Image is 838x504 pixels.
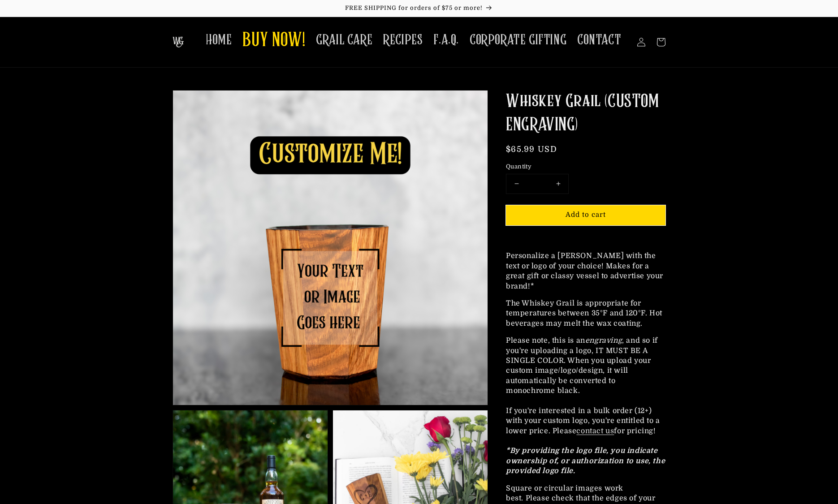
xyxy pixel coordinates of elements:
[206,31,232,49] span: HOME
[200,26,237,54] a: HOME
[433,31,459,49] span: F.A.Q.
[506,336,665,476] p: Please note, this is an , and so if you're uploading a logo, IT MUST BE A SINGLE COLOR. When you ...
[237,23,311,59] a: BUY NOW!
[470,31,566,49] span: CORPORATE GIFTING
[428,26,464,54] a: F.A.Q.
[9,4,829,12] p: FREE SHIPPING for orders of $75 or more!
[506,299,662,327] span: The Whiskey Grail is appropriate for temperatures between 35°F and 120°F. Hot beverages may melt ...
[378,26,428,54] a: RECIPES
[585,336,622,345] em: engraving
[316,31,372,49] span: GRAIL CARE
[576,427,614,435] a: contact us
[506,90,665,137] h1: Whiskey Grail (CUSTOM ENGRAVING)
[506,162,665,171] label: Quantity
[242,29,305,53] span: BUY NOW!
[464,26,572,54] a: CORPORATE GIFTING
[506,251,665,291] p: Personalize a [PERSON_NAME] with the text or logo of your choice! Makes for a great gift or class...
[173,37,184,47] img: The Whiskey Grail
[577,31,621,49] span: CONTACT
[566,211,606,219] span: Add to cart
[383,31,423,49] span: RECIPES
[572,26,626,54] a: CONTACT
[506,205,665,225] button: Add to cart
[506,145,557,154] span: $65.99 USD
[506,447,665,475] em: *By providing the logo file, you indicate ownership of, or authorization to use, the provided log...
[311,26,378,54] a: GRAIL CARE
